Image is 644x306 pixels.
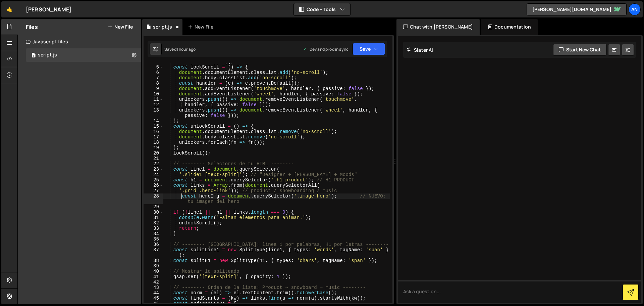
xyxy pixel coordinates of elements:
[144,140,163,145] div: 18
[144,193,163,204] div: 28
[144,97,163,102] div: 11
[553,44,606,56] button: Start new chat
[153,24,172,30] div: script.js
[144,156,163,161] div: 21
[144,91,163,97] div: 10
[144,177,163,183] div: 25
[164,46,196,52] div: Saved
[144,86,163,91] div: 9
[18,35,141,48] div: Javascript files
[38,52,57,58] div: script.js
[144,145,163,150] div: 19
[108,24,133,30] button: New File
[144,215,163,220] div: 31
[144,285,163,290] div: 43
[32,53,36,58] span: 1
[144,274,163,279] div: 41
[144,183,163,188] div: 26
[144,70,163,75] div: 6
[144,167,163,172] div: 23
[144,226,163,231] div: 33
[144,124,163,129] div: 15
[144,161,163,167] div: 22
[294,3,350,15] button: Code + Tools
[144,236,163,242] div: 35
[144,188,163,193] div: 27
[144,129,163,134] div: 16
[144,296,163,301] div: 45
[144,220,163,226] div: 32
[144,210,163,215] div: 30
[144,263,163,269] div: 39
[144,118,163,124] div: 14
[26,23,38,31] h2: Files
[144,290,163,296] div: 44
[1,1,18,17] a: 🤙
[396,19,480,35] div: Chat with [PERSON_NAME]
[144,242,163,247] div: 36
[144,150,163,156] div: 20
[303,46,348,52] div: Dev and prod in sync
[144,81,163,86] div: 8
[527,3,627,15] a: [PERSON_NAME][DOMAIN_NAME]
[26,48,141,62] div: 16797/45948.js
[144,231,163,236] div: 34
[144,172,163,177] div: 24
[144,247,163,258] div: 37
[176,46,196,52] div: 1 hour ago
[144,279,163,285] div: 42
[144,204,163,210] div: 29
[629,3,641,15] a: An
[144,107,163,118] div: 13
[353,43,385,55] button: Save
[144,64,163,70] div: 5
[407,47,433,53] h2: Slater AI
[188,24,216,30] div: New File
[144,258,163,263] div: 38
[144,75,163,81] div: 7
[144,102,163,107] div: 12
[144,134,163,140] div: 17
[144,269,163,274] div: 40
[481,19,538,35] div: Documentation
[26,5,71,13] div: [PERSON_NAME]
